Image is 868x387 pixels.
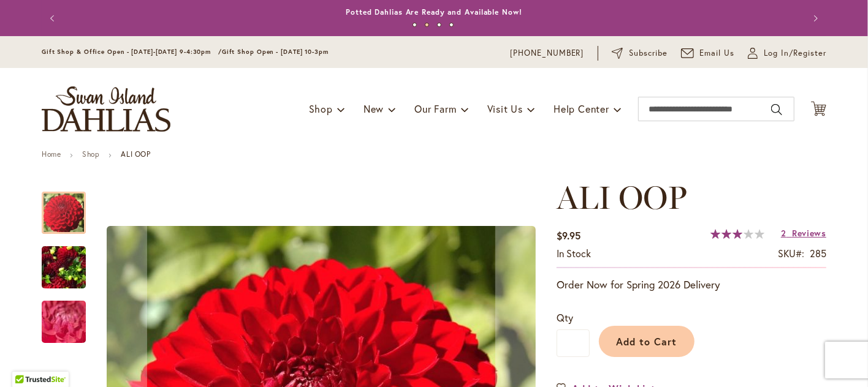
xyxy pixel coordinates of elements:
span: Subscribe [629,47,668,59]
span: Gift Shop Open - [DATE] 10-3pm [222,48,329,56]
span: New [364,102,384,115]
a: 2 Reviews [781,227,826,239]
span: In stock [557,247,591,260]
div: ALI OOP [42,234,98,288]
img: ALI OOP [20,289,108,355]
strong: ALI OOP [121,149,150,159]
iframe: Launch Accessibility Center [9,344,44,378]
span: $9.95 [557,229,581,242]
button: 4 of 4 [449,23,454,27]
div: 285 [810,247,826,261]
span: Visit Us [487,102,523,115]
span: Add to Cart [617,335,677,348]
strong: SKU [778,247,804,260]
span: 2 [781,227,786,239]
a: store logo [42,86,170,132]
div: ALI OOP [42,288,86,343]
a: Email Us [681,47,735,59]
a: Log In/Register [748,47,826,59]
div: 60% [710,229,764,239]
span: Qty [557,311,573,324]
span: ALI OOP [557,178,687,217]
span: Shop [309,102,333,115]
span: Email Us [700,47,735,59]
span: Gift Shop & Office Open - [DATE]-[DATE] 9-4:30pm / [42,48,222,56]
div: Availability [557,247,591,261]
a: Home [42,149,61,159]
button: Add to Cart [599,326,695,357]
button: 1 of 4 [413,23,417,27]
p: Order Now for Spring 2026 Delivery [557,277,826,292]
a: Subscribe [612,47,668,59]
button: 3 of 4 [437,23,441,27]
a: Potted Dahlias Are Ready and Available Now! [346,7,522,17]
span: Reviews [792,227,826,239]
a: Shop [82,149,99,159]
span: Our Farm [414,102,456,115]
div: ALI OOP [42,179,98,234]
img: ALI OOP [42,238,86,297]
button: Next [802,6,826,31]
a: [PHONE_NUMBER] [510,47,584,59]
span: Log In/Register [764,47,826,59]
button: 2 of 4 [425,23,429,27]
span: Help Center [554,102,609,115]
button: Previous [42,6,66,31]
